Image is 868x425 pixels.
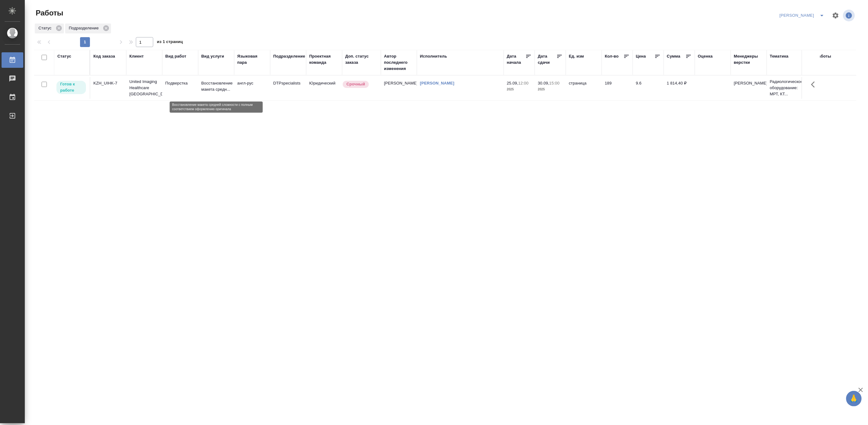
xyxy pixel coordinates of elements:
p: United Imaging Healthcare [GEOGRAPHIC_DATA] [129,79,159,97]
td: DTPspecialists [270,77,306,99]
div: Подразделение [273,53,305,59]
div: Проектная команда [309,53,339,66]
p: [PERSON_NAME] [734,80,764,86]
div: Исполнитель [420,53,447,59]
td: англ-рус [234,77,270,99]
div: Дата сдачи [538,53,557,66]
p: Подразделение [69,25,101,31]
p: Готов к работе [60,81,82,93]
div: Менеджеры верстки [734,53,764,66]
div: split button [778,11,828,20]
div: Дата начала [507,53,526,66]
td: 9.6 [633,77,664,99]
div: Тематика [770,53,789,59]
button: 🙏 [846,391,862,406]
div: Вид работ [165,53,186,59]
p: Статус [38,25,54,31]
div: Языковая пара [237,53,267,66]
div: Подразделение [65,24,111,33]
span: из 1 страниц [157,38,183,47]
span: Посмотреть информацию [843,10,856,21]
div: Автор последнего изменения [384,53,414,72]
p: 15:00 [549,81,560,85]
td: [PERSON_NAME] [381,77,417,99]
span: 🙏 [849,392,859,405]
div: Код заказа [93,53,115,59]
div: Исполнитель может приступить к работе [56,80,87,95]
p: 12:00 [518,81,529,85]
span: Работы [34,8,63,18]
td: Юридический [306,77,342,99]
div: Статус [35,24,64,33]
td: 189 [602,77,633,99]
div: KZH_UIHK-7 [93,80,123,86]
button: Здесь прячутся важные кнопки [808,77,822,92]
p: 30.09, [538,81,549,85]
div: Сумма [667,53,680,59]
td: 1 814,40 ₽ [664,77,695,99]
td: страница [566,77,602,99]
a: [PERSON_NAME] [420,81,454,85]
p: Подверстка [165,80,195,86]
p: 2025 [538,86,563,93]
div: Ед. изм [569,53,584,59]
p: 25.09, [507,81,518,85]
div: Цена [636,53,646,59]
p: Радиологическое оборудование: МРТ, КТ... [770,79,800,97]
p: Срочный [347,81,365,87]
div: Статус [57,53,71,59]
p: 2025 [507,86,532,93]
p: Восстановление макета средн... [201,80,231,93]
div: Клиент [129,53,144,59]
div: Доп. статус заказа [345,53,378,66]
span: Настроить таблицу [828,8,843,23]
div: Вид услуги [201,53,224,59]
div: Кол-во [605,53,619,59]
div: Оценка [698,53,713,59]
